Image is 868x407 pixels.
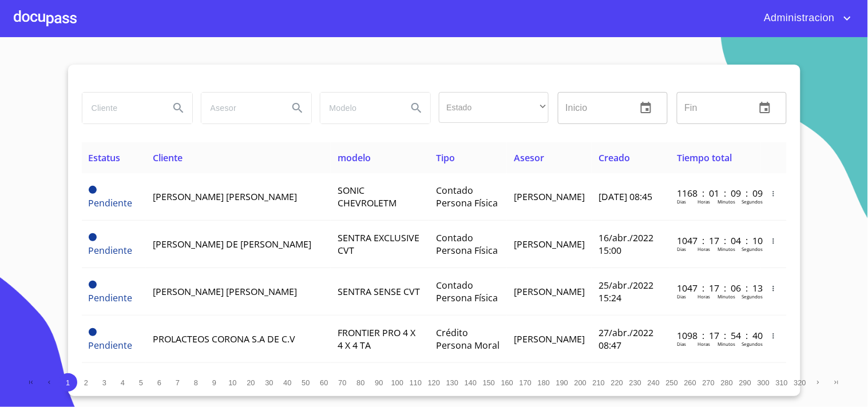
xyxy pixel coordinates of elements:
[389,373,407,392] button: 100
[89,244,133,257] span: Pendiente
[407,373,425,392] button: 110
[89,292,133,304] span: Pendiente
[201,93,279,123] input: search
[776,378,788,387] span: 310
[89,328,97,336] span: Pendiente
[553,373,572,392] button: 190
[260,373,279,392] button: 30
[169,373,187,392] button: 7
[302,378,310,387] span: 50
[574,378,586,387] span: 200
[410,378,422,387] span: 110
[194,378,198,387] span: 8
[703,378,715,387] span: 270
[153,151,183,164] span: Cliente
[599,190,652,203] span: [DATE] 08:45
[338,378,346,387] span: 70
[538,378,550,387] span: 180
[514,238,585,250] span: [PERSON_NAME]
[590,373,608,392] button: 210
[102,378,106,387] span: 3
[742,293,763,300] p: Segundos
[742,341,763,347] p: Segundos
[742,198,763,205] p: Segundos
[483,378,495,387] span: 150
[697,198,710,205] p: Horas
[677,282,754,294] p: 1047 : 17 : 06 : 13
[89,233,97,241] span: Pendiente
[150,373,169,392] button: 6
[755,9,841,27] span: Administracion
[697,341,710,347] p: Horas
[228,378,236,387] span: 10
[755,9,854,27] button: account of current user
[59,373,77,392] button: 1
[465,378,477,387] span: 140
[224,373,242,392] button: 10
[627,373,645,392] button: 230
[758,378,770,387] span: 300
[153,238,311,250] span: [PERSON_NAME] DE [PERSON_NAME]
[436,279,498,304] span: Contado Persona Física
[338,151,371,164] span: modelo
[153,333,295,345] span: PROLACTEOS CORONA S.A DE C.V
[153,190,297,203] span: [PERSON_NAME] [PERSON_NAME]
[370,373,389,392] button: 90
[439,92,549,123] div: ​
[446,378,458,387] span: 130
[739,378,751,387] span: 290
[677,198,686,205] p: Dias
[320,93,398,123] input: search
[462,373,480,392] button: 140
[436,232,498,257] span: Contado Persona Física
[338,232,419,257] span: SENTRA EXCLUSIVE CVT
[338,285,420,298] span: SENTRA SENSE CVT
[356,378,364,387] span: 80
[375,378,383,387] span: 90
[514,190,585,203] span: [PERSON_NAME]
[284,94,311,122] button: Search
[599,279,653,304] span: 25/abr./2022 15:24
[89,281,97,289] span: Pendiente
[718,293,735,300] p: Minutos
[443,373,462,392] button: 130
[391,378,403,387] span: 100
[501,378,513,387] span: 160
[84,378,88,387] span: 2
[677,234,754,247] p: 1047 : 17 : 04 : 10
[677,293,686,300] p: Dias
[611,378,623,387] span: 220
[791,373,810,392] button: 320
[514,151,544,164] span: Asesor
[677,151,732,164] span: Tiempo total
[338,326,415,352] span: FRONTIER PRO 4 X 4 X 4 TA
[608,373,627,392] button: 220
[755,373,773,392] button: 300
[139,378,143,387] span: 5
[718,198,735,205] p: Minutos
[320,378,328,387] span: 60
[480,373,498,392] button: 150
[514,333,585,345] span: [PERSON_NAME]
[247,378,255,387] span: 20
[593,378,605,387] span: 210
[436,326,500,352] span: Crédito Persona Moral
[89,151,121,164] span: Estatus
[425,373,443,392] button: 120
[721,378,733,387] span: 280
[212,378,216,387] span: 9
[338,184,397,209] span: SONIC CHEVROLETM
[187,373,205,392] button: 8
[283,378,291,387] span: 40
[535,373,553,392] button: 180
[436,151,455,164] span: Tipo
[77,373,96,392] button: 2
[677,246,686,252] p: Dias
[265,378,273,387] span: 30
[403,94,430,122] button: Search
[736,373,755,392] button: 290
[514,285,585,298] span: [PERSON_NAME]
[629,378,641,387] span: 230
[352,373,370,392] button: 80
[718,246,735,252] p: Minutos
